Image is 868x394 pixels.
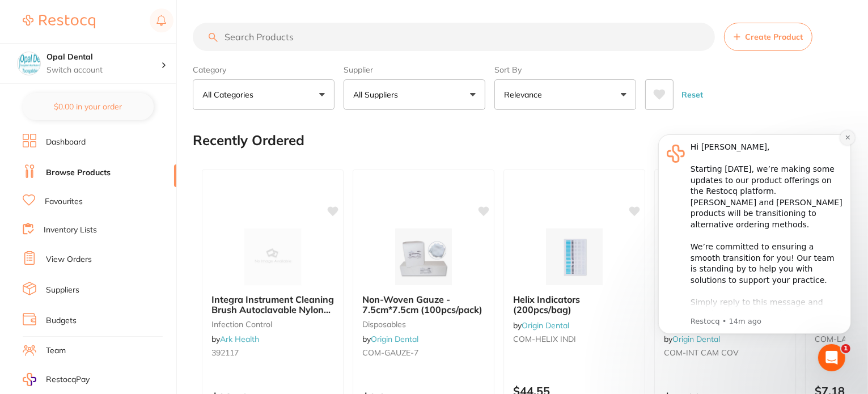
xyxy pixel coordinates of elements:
small: 392117 [211,348,334,357]
h4: Opal Dental [46,52,161,63]
p: All Suppliers [353,89,403,100]
a: Browse Products [46,167,111,179]
img: Helix Indicators (200pcs/bag) [537,228,611,285]
a: Suppliers [46,285,79,296]
small: COM-GAUZE-7 [362,348,485,357]
a: RestocqPay [23,373,90,386]
img: Restocq Logo [23,15,95,28]
a: Ark Health [220,334,259,344]
a: View Orders [46,254,92,265]
button: All Categories [193,79,335,110]
small: disposables [362,320,485,329]
span: by [513,320,569,331]
span: 1 [841,344,850,353]
a: Dashboard [46,137,86,148]
iframe: Intercom notifications message [641,117,868,363]
b: Integra Instrument Cleaning Brush Autoclavable Nylon Bristles Triple Pack [211,294,334,315]
a: Origin Dental [522,320,569,331]
img: Opal Dental [18,52,40,75]
a: Origin Dental [371,334,418,344]
span: by [362,334,418,344]
button: Create Product [724,23,812,51]
span: by [211,334,259,344]
img: Non-Woven Gauze - 7.5cm*7.5cm (100pcs/pack) [387,228,460,285]
button: Dismiss notification [199,13,214,28]
iframe: Intercom live chat [818,344,845,371]
small: COM-HELIX INDI [513,334,636,344]
a: Favourites [45,196,83,207]
label: Sort By [494,65,636,75]
p: Switch account [46,65,161,76]
label: Supplier [344,65,485,75]
h2: Recently Ordered [193,133,304,149]
img: Integra Instrument Cleaning Brush Autoclavable Nylon Bristles Triple Pack [236,228,310,285]
span: RestocqPay [46,374,90,385]
button: All Suppliers [344,79,485,110]
label: Category [193,65,335,75]
button: $0.00 in your order [23,93,154,120]
b: Helix Indicators (200pcs/bag) [513,294,636,315]
p: All Categories [202,89,258,100]
span: Create Product [745,32,803,41]
img: RestocqPay [23,373,36,386]
button: Reset [678,79,706,110]
button: Relevance [494,79,636,110]
a: Restocq Logo [23,9,95,35]
b: Non-Woven Gauze - 7.5cm*7.5cm (100pcs/pack) [362,294,485,315]
input: Search Products [193,23,715,51]
div: Hi [PERSON_NAME], ​ Starting [DATE], we’re making some updates to our product offerings on the Re... [49,24,201,291]
p: Message from Restocq, sent 14m ago [49,199,201,209]
small: infection control [211,320,334,329]
a: Inventory Lists [44,224,97,236]
p: Relevance [504,89,547,100]
a: Team [46,345,66,357]
a: Budgets [46,315,77,327]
